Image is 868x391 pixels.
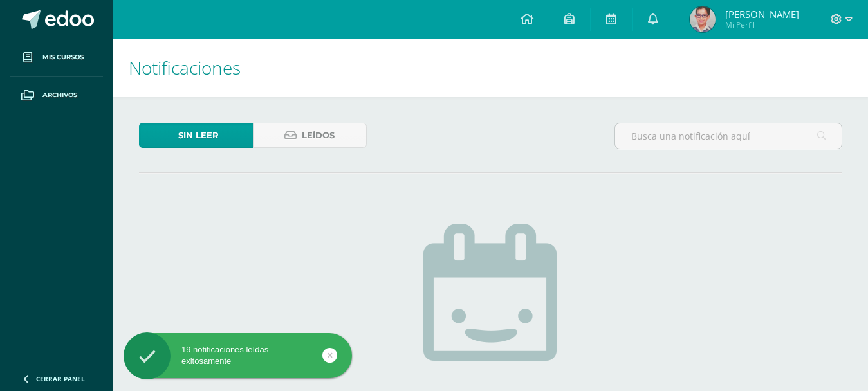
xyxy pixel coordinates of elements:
span: Notificaciones [129,55,241,80]
div: 19 notificaciones leídas exitosamente [124,344,352,367]
span: Sin leer [178,123,219,147]
a: Sin leer [139,123,253,148]
span: [PERSON_NAME] [725,8,799,21]
span: Mi Perfil [725,19,799,30]
a: Archivos [10,77,103,114]
input: Busca una notificación aquí [615,123,842,149]
a: Leídos [253,123,367,148]
a: Mis cursos [10,39,103,77]
span: Cerrar panel [36,374,85,383]
span: Mis cursos [42,52,84,62]
span: Archivos [42,90,77,100]
img: d06bc060a216a9825672d06be52b8b9d.png [690,6,716,32]
span: Leídos [302,123,335,147]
